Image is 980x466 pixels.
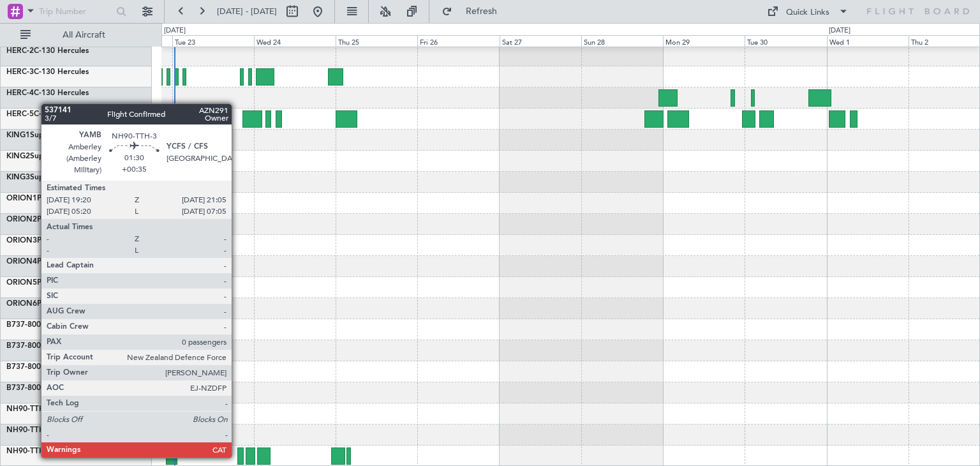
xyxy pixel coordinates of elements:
a: ORION6P-3 Orion [6,300,71,308]
a: KING1Super King Air 200 [6,132,100,139]
span: NH90-TTH-2 [6,426,52,434]
span: HERC-4 [6,89,34,97]
span: NH90-TTH-1 [6,405,52,413]
a: ORION2P-3 Orion [6,216,71,223]
div: Mon 29 [663,35,745,47]
div: Sun 28 [581,35,663,47]
span: B737-800-4 [6,384,48,392]
a: KING2Super King Air 200 [6,153,100,160]
a: B737-800-2737-800 [6,342,77,350]
button: Refresh [436,1,512,22]
a: HERC-2C-130 Hercules [6,47,89,55]
div: Thu 25 [336,35,417,47]
span: B737-800-1 [6,321,48,329]
div: [DATE] [164,26,186,36]
a: ORION3P-3 Orion [6,237,71,244]
div: Tue 30 [745,35,826,47]
input: Trip Number [39,2,112,21]
span: KING3 [6,174,30,181]
span: KING2 [6,153,30,160]
span: HERC-3 [6,68,34,76]
span: HERC-5 [6,110,34,118]
a: B737-800-3737-800 [6,363,77,371]
a: ORION4P-3 Orion [6,258,71,266]
div: Sat 27 [500,35,581,47]
a: KING3Super King Air 200 [6,174,100,181]
span: KING1 [6,132,30,139]
span: ORION5 [6,279,37,287]
a: B737-800-4737-800 [6,384,77,392]
a: B737-800-1737-800 [6,321,77,329]
span: Refresh [455,7,509,16]
button: All Aircraft [14,25,138,45]
button: Quick Links [761,1,855,22]
span: ORION6 [6,300,37,308]
a: ORION1P-3 Orion [6,195,71,202]
span: NH90-TTH-3 [6,447,52,455]
div: Tue 23 [172,35,254,47]
div: Wed 24 [254,35,336,47]
span: B737-800-3 [6,363,48,371]
a: NH90-TTH-1NH90 [6,405,73,413]
div: Quick Links [786,6,829,19]
div: Wed 1 [827,35,909,47]
a: HERC-3C-130 Hercules [6,68,89,76]
div: [DATE] [829,26,850,36]
span: ORION4 [6,258,37,266]
span: [DATE] - [DATE] [217,6,277,17]
div: Fri 26 [417,35,499,47]
span: All Aircraft [33,31,135,40]
span: B737-800-2 [6,342,48,350]
a: ORION5P-3 Orion [6,279,71,287]
a: HERC-4C-130 Hercules [6,89,89,97]
a: NH90-TTH-3NH90 [6,447,73,455]
span: HERC-2 [6,47,34,55]
span: ORION1 [6,195,37,202]
span: ORION3 [6,237,37,244]
a: NH90-TTH-2NH90 [6,426,73,434]
a: HERC-5C-130 Hercules [6,110,89,118]
span: ORION2 [6,216,37,223]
